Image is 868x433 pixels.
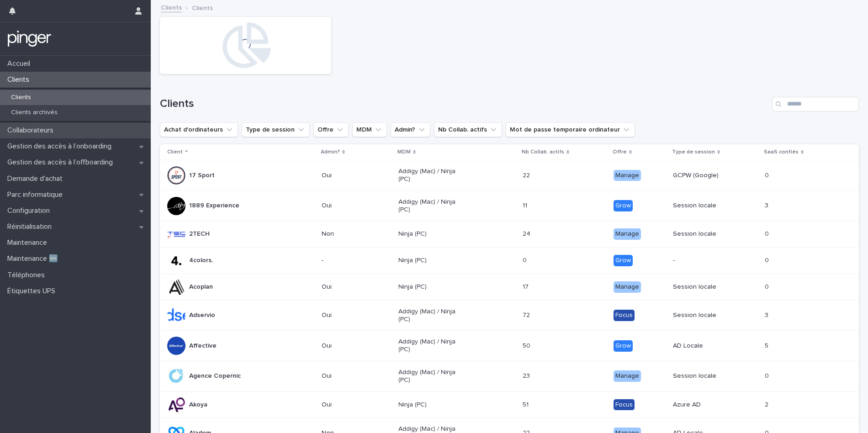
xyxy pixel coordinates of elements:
input: Search [772,97,859,111]
div: Grow [614,255,633,266]
p: Non [322,230,387,238]
p: Admin? [321,147,340,157]
p: Acoplan [189,283,213,291]
p: Téléphones [4,271,52,280]
button: Achat d'ordinateurs [160,122,238,137]
p: Ninja (PC) [398,283,464,291]
p: Maintenance [4,238,54,247]
button: Type de session [242,122,310,137]
p: 11 [523,200,529,210]
p: 51 [523,399,530,409]
p: Clients [4,75,37,84]
p: Nb Collab. actifs [522,147,564,157]
p: 3 [765,310,770,319]
p: 0 [765,228,771,238]
p: Akoya [189,401,207,409]
p: Réinitialisation [4,222,59,231]
p: MDM [397,147,411,157]
p: Session locale [673,283,738,291]
button: Nb Collab. actifs [434,122,502,137]
button: Admin? [391,122,430,137]
p: Clients [192,2,213,12]
tr: Agence CopernicOuiAddigy (Mac) / Ninja (PC)2323 ManageSession locale00 [160,361,859,391]
p: Étiquettes UPS [4,287,63,296]
p: Addigy (Mac) / Ninja (PC) [398,369,464,384]
p: 2 [765,399,770,409]
p: SaaS confiés [764,147,799,157]
p: Session locale [673,230,738,238]
p: 72 [523,310,532,319]
p: Oui [322,312,387,319]
p: Oui [322,401,387,409]
p: Maintenance 🆕 [4,254,65,263]
p: Oui [322,172,387,180]
p: Collaborateurs [4,126,61,135]
p: Ninja (PC) [398,257,464,264]
div: Grow [614,200,633,211]
p: Oui [322,372,387,380]
p: 0 [765,281,771,291]
div: Grow [614,340,633,352]
p: Azure AD [673,401,738,409]
div: Manage [614,281,641,293]
button: MDM [352,122,387,137]
p: 17 Sport [189,172,215,180]
p: Agence Copernic [189,372,241,380]
p: 0 [765,255,771,264]
h1: Clients [160,97,768,111]
p: - [673,257,738,264]
div: Manage [614,370,641,382]
p: 0 [765,170,771,180]
a: Clients [161,2,182,12]
p: Gestion des accès à l’onboarding [4,142,119,151]
p: 3 [765,200,770,210]
tr: AcoplanOuiNinja (PC)1717 ManageSession locale00 [160,274,859,300]
p: Demande d'achat [4,174,70,183]
p: Parc informatique [4,190,70,199]
p: 0 [523,255,529,264]
div: Focus [614,399,635,411]
p: 50 [523,340,532,350]
p: Type de session [672,147,715,157]
p: Session locale [673,312,738,319]
p: AD Locale [673,342,738,350]
tr: AffectiveOuiAddigy (Mac) / Ninja (PC)5050 GrowAD Locale55 [160,331,859,361]
p: 2TECH [189,230,210,238]
p: Oui [322,283,387,291]
p: 24 [523,228,532,238]
p: 1889 Experience [189,202,239,210]
div: Focus [614,310,635,321]
button: Offre [313,122,349,137]
p: Addigy (Mac) / Ninja (PC) [398,168,464,183]
p: 17 [523,281,530,291]
p: Gestion des accès à l’offboarding [4,158,120,167]
tr: 17 SportOuiAddigy (Mac) / Ninja (PC)2222 ManageGCPW (Google)00 [160,160,859,191]
p: Session locale [673,372,738,380]
p: Offre [613,147,627,157]
p: 0 [765,370,771,380]
p: Oui [322,202,387,210]
p: 5 [765,340,770,350]
p: Addigy (Mac) / Ninja (PC) [398,308,464,323]
p: 22 [523,170,532,180]
p: Ninja (PC) [398,401,464,409]
p: Accueil [4,59,37,68]
tr: 1889 ExperienceOuiAddigy (Mac) / Ninja (PC)1111 GrowSession locale33 [160,190,859,221]
tr: 4colors.-Ninja (PC)00 Grow-00 [160,248,859,274]
p: Adservio [189,312,215,319]
tr: 2TECHNonNinja (PC)2424 ManageSession locale00 [160,221,859,248]
p: Configuration [4,206,57,215]
p: Ninja (PC) [398,230,464,238]
p: 23 [523,370,532,380]
div: Manage [614,170,641,181]
p: Oui [322,342,387,350]
div: Manage [614,228,641,240]
p: Affective [189,342,217,350]
p: Client [167,147,183,157]
p: 4colors. [189,257,213,264]
p: Clients archivés [4,109,65,116]
p: Clients [4,94,38,101]
p: GCPW (Google) [673,172,738,180]
button: Mot de passe temporaire ordinateur [506,122,635,137]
